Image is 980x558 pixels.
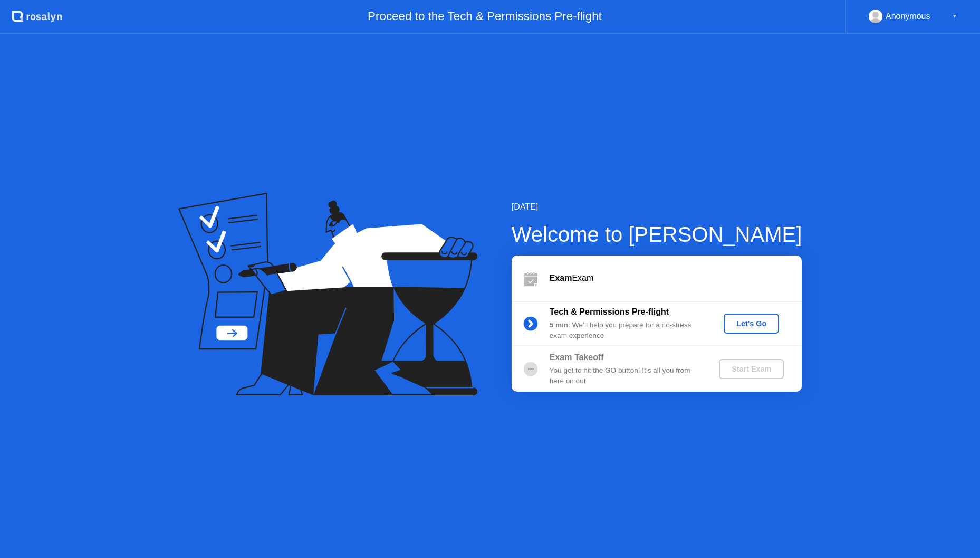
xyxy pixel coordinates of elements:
[728,319,775,328] div: Let's Go
[550,307,669,316] b: Tech & Permissions Pre-flight
[550,365,702,387] div: You get to hit the GO button! It’s all you from here on out
[550,273,572,282] b: Exam
[512,201,802,213] div: [DATE]
[550,272,802,285] div: Exam
[719,359,784,379] button: Start Exam
[550,320,702,342] div: : We’ll help you prepare for a no-stress exam experience
[724,314,779,334] button: Let's Go
[512,219,802,250] div: Welcome to [PERSON_NAME]
[550,321,569,329] b: 5 min
[952,10,957,23] div: ▼
[886,10,930,23] div: Anonymous
[550,353,604,362] b: Exam Takeoff
[723,365,780,373] div: Start Exam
